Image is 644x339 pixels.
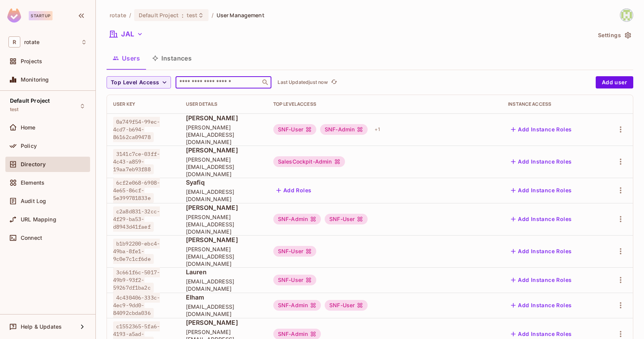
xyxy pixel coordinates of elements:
span: [PERSON_NAME][EMAIL_ADDRESS][DOMAIN_NAME] [186,213,261,235]
div: SNF-User [273,246,316,257]
span: test [10,106,19,113]
button: JAL [107,28,146,40]
span: [EMAIL_ADDRESS][DOMAIN_NAME] [186,303,261,318]
button: Instances [146,49,198,68]
span: [PERSON_NAME] [186,236,261,244]
span: 3141c7ce-03ff-4c43-a859-19aa7eb93f88 [113,149,160,174]
span: the active workspace [110,11,126,19]
span: [PERSON_NAME][EMAIL_ADDRESS][DOMAIN_NAME] [186,246,261,267]
p: Last Updated just now [278,79,328,85]
span: Policy [21,143,37,149]
div: Startup [29,11,53,20]
span: [PERSON_NAME] [186,318,261,327]
button: Add Instance Roles [508,213,575,225]
span: Default Project [10,98,50,104]
span: Connect [21,235,42,241]
img: SReyMgAAAABJRU5ErkJggg== [7,8,21,23]
button: Top Level Access [107,76,171,88]
span: Elham [186,293,261,301]
div: SNF-User [273,124,316,135]
span: Click to refresh data [328,78,338,87]
div: + 1 [371,123,383,136]
span: Default Project [139,11,179,19]
div: SNF-Admin [273,214,321,224]
span: Audit Log [21,198,46,204]
button: Add Instance Roles [508,299,575,311]
span: [PERSON_NAME] [186,114,261,122]
span: [PERSON_NAME][EMAIL_ADDRESS][DOMAIN_NAME] [186,156,261,178]
button: Add user [596,76,633,88]
button: Add Instance Roles [508,156,575,168]
div: SNF-User [273,275,316,285]
button: Add Instance Roles [508,274,575,286]
div: SNF-User [325,300,368,311]
div: User Details [186,101,261,107]
span: [EMAIL_ADDRESS][DOMAIN_NAME] [186,188,261,203]
button: refresh [329,78,338,87]
span: Directory [21,161,46,167]
span: [EMAIL_ADDRESS][DOMAIN_NAME] [186,278,261,292]
button: Add Instance Roles [508,123,575,136]
span: c2a8d831-32cc-4f29-ba53-d8943d41faef [113,206,160,232]
span: R [8,36,20,47]
button: Add Instance Roles [508,245,575,257]
button: Settings [595,29,633,41]
span: 4c430406-333c-4ec9-9dd0-84092cbda036 [113,293,160,318]
span: [PERSON_NAME] [186,146,261,154]
li: / [212,11,214,19]
span: Workspace: rotate [24,39,39,45]
div: SNF-Admin [273,300,321,311]
span: : [181,12,184,18]
span: Elements [21,180,44,186]
div: Instance Access [508,101,596,107]
span: Syafiq [186,178,261,187]
div: Top Level Access [273,101,496,107]
div: SalesCockpit-Admin [273,156,345,167]
span: 3c661f6c-5017-49b9-93f2-59267df1ba2c [113,267,160,293]
span: [PERSON_NAME][EMAIL_ADDRESS][DOMAIN_NAME] [186,124,261,146]
span: Lauren [186,268,261,276]
button: Add Instance Roles [508,184,575,197]
span: Top Level Access [111,78,159,87]
span: User Management [217,11,264,19]
li: / [129,11,131,19]
img: fatin@letsrotate.com [620,9,633,21]
span: 6cf2e068-6908-4e65-86cf-5e399781833e [113,178,160,203]
span: test [187,11,198,19]
span: [PERSON_NAME] [186,203,261,212]
button: Users [107,49,146,68]
span: b1b92200-ebc4-49ba-8fe1-9c0e7c1cf6de [113,239,160,264]
span: Help & Updates [21,324,62,330]
button: Add Roles [273,184,315,197]
div: User Key [113,101,174,107]
span: Home [21,124,36,131]
div: SNF-User [325,214,368,224]
span: refresh [331,79,337,86]
span: URL Mapping [21,216,56,223]
span: Monitoring [21,77,49,83]
span: Projects [21,58,42,64]
span: 0a749f54-99ec-4cd7-b694-86162ca09478 [113,117,160,142]
div: SNF-Admin [320,124,368,135]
